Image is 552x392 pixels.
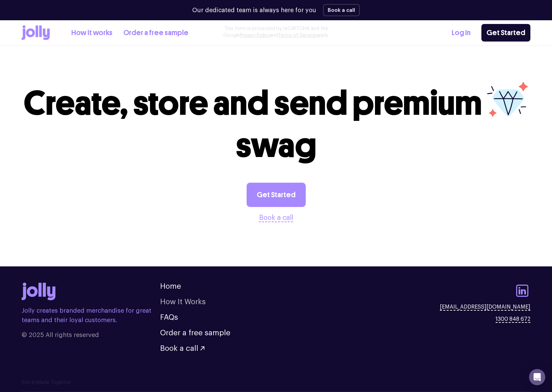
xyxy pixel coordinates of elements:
span: Create, store and send premium [24,83,482,124]
p: Site by [22,379,530,386]
a: Order a free sample [160,329,230,337]
a: 1300 848 672 [496,315,530,323]
a: Get Started [481,24,530,42]
a: Home [160,283,181,290]
button: Book a call [160,345,204,352]
a: Log In [452,27,471,38]
button: Book a call [259,212,293,223]
a: How It Works [160,298,206,306]
p: Our dedicated team is always here for you [192,6,316,15]
div: Open Intercom Messenger [529,369,545,385]
p: Jolly creates branded merchandise for great teams and their loyal customers. [22,306,160,325]
span: Book a call [160,345,198,352]
span: swag [236,125,317,166]
a: FAQs [160,314,178,321]
a: [EMAIL_ADDRESS][DOMAIN_NAME] [440,303,530,311]
a: How it works [71,27,112,38]
button: Book a call [323,4,360,16]
a: Order a free sample [123,27,189,38]
a: Made Together [37,380,71,385]
span: © 2025 All rights reserved [22,330,160,340]
a: Get Started [247,183,306,207]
